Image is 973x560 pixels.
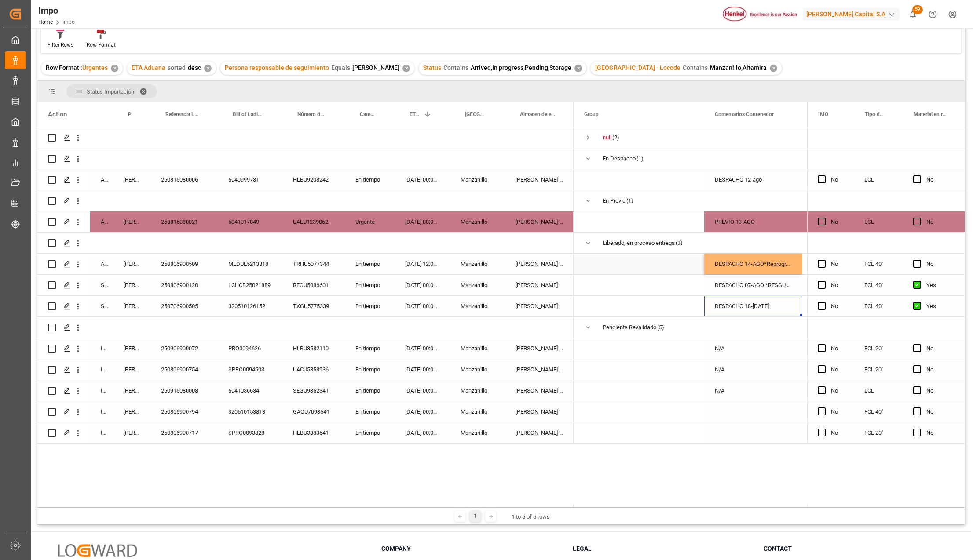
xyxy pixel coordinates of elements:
[345,169,395,190] div: En tiempo
[450,254,505,274] div: Manzanillo
[188,64,201,71] span: desc
[37,169,574,190] div: Press SPACE to select this row.
[165,111,199,117] span: Referencia Leschaco
[82,64,108,71] span: Urgentes
[37,401,574,422] div: Press SPACE to select this row.
[218,359,282,380] div: SPRO0094503
[37,359,574,380] div: Press SPACE to select this row.
[802,169,856,190] div: [DATE] 00:00:00
[723,7,797,22] img: Henkel%20logo.jpg_1689854090.jpg
[807,127,965,148] div: Press SPACE to select this row.
[854,296,903,316] div: FCL 40"
[218,338,282,359] div: PRO0094626
[854,422,903,443] div: FCL 20"
[802,296,856,316] div: [DATE] 00:00:00
[395,422,450,443] div: [DATE] 00:00:00
[150,401,218,422] div: 250806900794
[505,338,574,359] div: [PERSON_NAME] Tlalnepantla
[282,169,345,190] div: HLBU9208242
[710,64,767,71] span: Manzanillo,Altamira
[282,422,345,443] div: HLBU3883541
[395,380,450,401] div: [DATE] 00:00:00
[802,254,856,274] div: [DATE] 18:00:00
[38,19,53,25] a: Home
[282,275,345,295] div: REGU5086601
[113,169,150,190] div: [PERSON_NAME]
[926,360,954,380] div: No
[168,64,186,71] span: sorted
[926,338,954,359] div: No
[807,296,965,317] div: Press SPACE to select this row.
[450,401,505,422] div: Manzanillo
[831,338,843,359] div: No
[132,64,165,71] span: ETA Aduana
[345,254,395,274] div: En tiempo
[471,64,571,71] span: Arrived,In progress,Pending,Storage
[218,211,282,232] div: 6041017049
[926,381,954,401] div: No
[37,275,574,296] div: Press SPACE to select this row.
[395,254,450,274] div: [DATE] 12:00:00
[450,422,505,443] div: Manzanillo
[854,380,903,401] div: LCL
[150,254,218,274] div: 250806900509
[926,296,954,316] div: Yes
[715,111,774,117] span: Comentarios Contenedor
[90,275,113,295] div: Storage
[803,8,900,21] div: [PERSON_NAME] Capital S.A
[603,134,611,141] span: null
[345,338,395,359] div: En tiempo
[603,233,675,253] div: Liberado, en proceso entrega
[48,41,73,49] div: Filter Rows
[395,401,450,422] div: [DATE] 00:00:00
[612,127,619,148] span: (2)
[854,169,903,190] div: LCL
[150,169,218,190] div: 250815080006
[807,401,965,422] div: Press SPACE to select this row.
[831,170,843,190] div: No
[657,317,664,338] span: (5)
[90,211,113,232] div: Arrived
[128,111,132,117] span: Persona responsable de seguimiento
[395,275,450,295] div: [DATE] 00:00:00
[704,169,802,190] div: DESPACHO 12-ago
[58,544,137,557] img: Logward Logo
[854,359,903,380] div: FCL 20"
[505,422,574,443] div: [PERSON_NAME] Tlalnepantla
[926,212,954,232] div: No
[37,380,574,401] div: Press SPACE to select this row.
[926,402,954,422] div: No
[903,4,923,24] button: show 59 new notifications
[704,296,802,316] div: DESPACHO 18-[DATE]
[802,211,856,232] div: [DATE] 00:00:00
[37,317,574,338] div: Press SPACE to select this row.
[395,296,450,316] div: [DATE] 00:00:00
[218,380,282,401] div: 6041036634
[90,380,113,401] div: In progress
[46,64,82,71] span: Row Format :
[512,513,550,521] div: 1 to 5 of 5 rows
[802,275,856,295] div: [DATE] 00:00:00
[282,254,345,274] div: TRHU5077344
[854,401,903,422] div: FCL 40"
[150,422,218,443] div: 250806900717
[113,359,150,380] div: [PERSON_NAME]
[111,65,118,72] div: ✕
[90,401,113,422] div: In progress
[113,338,150,359] div: [PERSON_NAME]
[470,511,481,522] div: 1
[450,211,505,232] div: Manzanillo
[807,148,965,169] div: Press SPACE to select this row.
[331,64,350,71] span: Equals
[831,275,843,295] div: No
[37,148,574,169] div: Press SPACE to select this row.
[764,544,944,553] h3: Contact
[450,169,505,190] div: Manzanillo
[831,254,843,274] div: No
[854,211,903,232] div: LCL
[345,380,395,401] div: En tiempo
[683,64,708,71] span: Contains
[150,380,218,401] div: 250915080008
[38,4,75,17] div: Impo
[807,359,965,380] div: Press SPACE to select this row.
